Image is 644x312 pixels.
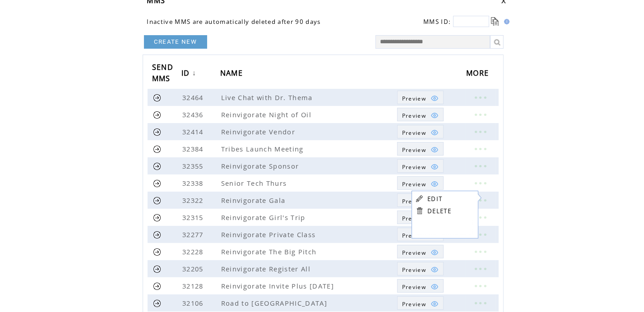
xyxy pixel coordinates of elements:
[402,95,426,102] span: Show MMS preview
[501,19,510,24] img: help.gif
[182,110,206,119] span: 32436
[182,298,206,307] span: 32106
[221,281,336,290] span: Reinvigorate Invite Plus [DATE]
[220,65,247,82] a: NAME
[221,298,329,307] span: Road to [GEOGRAPHIC_DATA]
[221,93,315,102] span: Live Chat with Dr. Thema
[402,197,426,205] span: Show MMS preview
[431,300,439,308] img: eye.png
[397,262,444,275] a: Preview
[397,245,444,258] a: Preview
[221,179,289,188] span: Senior Tech Thurs
[397,296,444,310] a: Preview
[221,264,313,273] span: Reinvigorate Register All
[221,196,288,205] span: Reinvigorate Gala
[144,35,207,49] a: CREATE NEW
[221,213,308,222] span: Reinvigorate Girl's Trip
[397,91,444,104] a: Preview
[431,283,439,291] img: eye.png
[397,159,444,173] a: Preview
[182,161,206,170] span: 32355
[182,179,206,188] span: 32338
[152,60,173,88] span: SEND MMS
[221,127,297,136] span: Reinvigorate Vendor
[397,279,444,293] a: Preview
[402,163,426,171] span: Show MMS preview
[182,93,206,102] span: 32464
[431,163,439,171] img: eye.png
[181,66,192,83] span: ID
[402,180,426,188] span: Show MMS preview
[182,230,206,239] span: 32277
[221,230,318,239] span: Reinvigorate Private Class
[431,94,439,102] img: eye.png
[402,146,426,154] span: Show MMS preview
[221,144,306,153] span: Tribes Launch Meeting
[402,300,426,308] span: Show MMS preview
[397,211,444,224] a: Preview
[220,66,245,83] span: NAME
[431,111,439,119] img: eye.png
[221,247,319,256] span: Reinvigorate The Big Pitch
[402,232,426,239] span: Show MMS preview
[182,264,206,273] span: 32205
[431,128,439,137] img: eye.png
[221,110,314,119] span: Reinvigorate Night of Oil
[431,266,439,274] img: eye.png
[431,146,439,154] img: eye.png
[182,213,206,222] span: 32315
[182,127,206,136] span: 32414
[182,281,206,290] span: 32128
[402,266,426,274] span: Show MMS preview
[182,196,206,205] span: 32322
[397,228,444,241] a: Preview
[427,195,442,203] a: EDIT
[402,112,426,119] span: Show MMS preview
[147,18,321,26] span: Inactive MMS are automatically deleted after 90 days
[397,108,444,121] a: Preview
[423,18,451,26] span: MMS ID:
[182,247,206,256] span: 32228
[182,144,206,153] span: 32384
[431,248,439,257] img: eye.png
[397,125,444,138] a: Preview
[397,142,444,156] a: Preview
[427,207,451,215] a: DELETE
[402,249,426,257] span: Show MMS preview
[431,180,439,188] img: eye.png
[181,65,199,82] a: ID↓
[397,176,444,190] a: Preview
[402,129,426,137] span: Show MMS preview
[397,193,444,207] a: Preview
[466,66,491,83] span: MORE
[402,215,426,222] span: Show MMS preview
[402,283,426,291] span: Show MMS preview
[221,161,301,170] span: Reinvigorate Sponsor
